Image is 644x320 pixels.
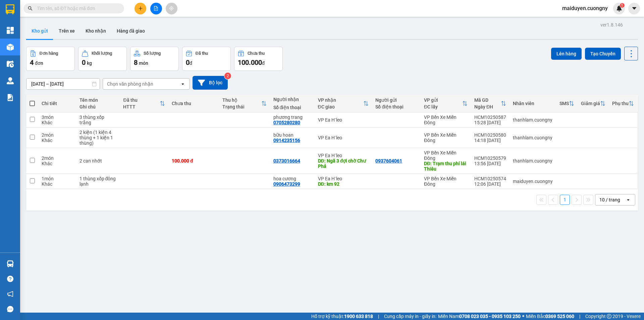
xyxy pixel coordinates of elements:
span: đ [262,60,265,66]
div: HCM10250574 [474,176,506,181]
img: logo-vxr [6,4,14,14]
button: Lên hàng [551,48,582,60]
div: 3 món [42,115,72,120]
span: 1 [621,3,623,8]
div: VP Ea H`leo [318,117,369,123]
div: DĐ: Trạm thu phí lái Thiêu [424,161,468,172]
img: icon-new-feature [616,5,622,11]
span: maiduyen.cuongny [557,4,613,12]
span: đ [190,60,192,66]
div: Khác [42,161,72,166]
div: 14:18 [DATE] [474,138,506,143]
sup: 1 [620,3,625,8]
svg: open [180,81,185,87]
div: 10 / trang [599,196,620,203]
div: maiduyen.cuongny [513,179,553,184]
div: 0914235156 [273,138,300,143]
div: 12:06 [DATE] [474,181,506,187]
div: Chưa thu [172,101,216,106]
img: warehouse-icon [7,60,14,67]
span: plus [138,6,143,11]
div: 0906473299 [273,181,300,187]
input: Select a date range. [26,79,100,89]
span: question-circle [7,276,13,282]
div: HCM10250587 [474,115,506,120]
button: plus [135,3,146,14]
div: HTTT [123,104,160,109]
button: Trên xe [53,23,80,39]
div: VP Bến Xe Miền Đông [424,115,468,125]
span: aim [169,6,174,11]
img: solution-icon [7,94,14,101]
span: kg [87,60,92,66]
button: Chưa thu100.000đ [234,47,283,71]
span: search [28,6,33,11]
button: Đã thu0đ [182,47,231,71]
button: Tạo Chuyến [585,48,621,60]
th: Toggle SortBy [578,95,609,112]
div: bữu hoan [273,132,311,138]
th: Toggle SortBy [315,95,372,112]
div: Chưa thu [248,51,265,56]
th: Toggle SortBy [120,95,168,112]
sup: 2 [224,73,231,79]
div: ĐC lấy [424,104,462,109]
div: thanhlam.cuongny [513,135,553,140]
div: Người gửi [375,97,417,103]
img: dashboard-icon [7,27,14,34]
button: Kho gửi [26,23,53,39]
div: 0705280280 [273,120,300,125]
button: 1 [560,195,570,205]
div: 1 thùng xốp đông lạnh [79,176,117,187]
div: HCM10250579 [474,155,506,161]
th: Toggle SortBy [219,95,270,112]
span: file-add [154,6,158,11]
img: warehouse-icon [7,260,14,267]
strong: 0708 023 035 - 0935 103 250 [459,314,521,319]
span: notification [7,291,13,297]
div: Trạng thái [222,104,261,109]
div: 2 kiện (1 kiện 4 thùng + 1 kiện 1 thùng) [79,130,117,146]
th: Toggle SortBy [556,95,578,112]
span: 100.000 [238,58,262,66]
span: Miền Nam [438,313,521,320]
div: VP Ea H`leo [318,153,369,158]
div: Nhân viên [513,101,553,106]
div: 15:28 [DATE] [474,120,506,125]
img: warehouse-icon [7,77,14,84]
div: HCM10250580 [474,132,506,138]
div: Đơn hàng [40,51,58,56]
span: Cung cấp máy in - giấy in: [384,313,436,320]
button: file-add [150,3,162,14]
span: copyright [607,314,611,319]
div: VP Bến Xe Miền Đông [424,176,468,187]
div: 3 thùng xốp trắng [79,115,117,125]
div: Mã GD [474,97,501,103]
div: Ngày ĐH [474,104,501,109]
button: caret-down [628,3,640,14]
div: thanhlam.cuongny [513,158,553,164]
div: Thu hộ [222,97,261,103]
div: Tên món [79,97,117,103]
div: ĐC giao [318,104,364,109]
span: đơn [35,60,43,66]
div: thanhlam.cuongny [513,117,553,123]
span: 0 [82,58,86,66]
span: | [579,313,580,320]
div: Giảm giá [581,101,600,106]
span: 4 [30,58,34,66]
img: warehouse-icon [7,44,14,51]
th: Toggle SortBy [421,95,471,112]
div: Khác [42,120,72,125]
span: ⚪️ [522,315,524,318]
div: Khác [42,138,72,143]
strong: 0369 525 060 [545,314,574,319]
div: VP Ea H`leo [318,135,369,140]
button: Đơn hàng4đơn [26,47,75,71]
button: Bộ lọc [193,76,228,90]
div: VP Bến Xe Miền Đông [424,150,468,161]
strong: 1900 633 818 [344,314,373,319]
div: DĐ: Ngã 3 đợi chờ Chư Phả [318,158,369,169]
div: Chọn văn phòng nhận [107,81,153,87]
div: hoa cương [273,176,311,181]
